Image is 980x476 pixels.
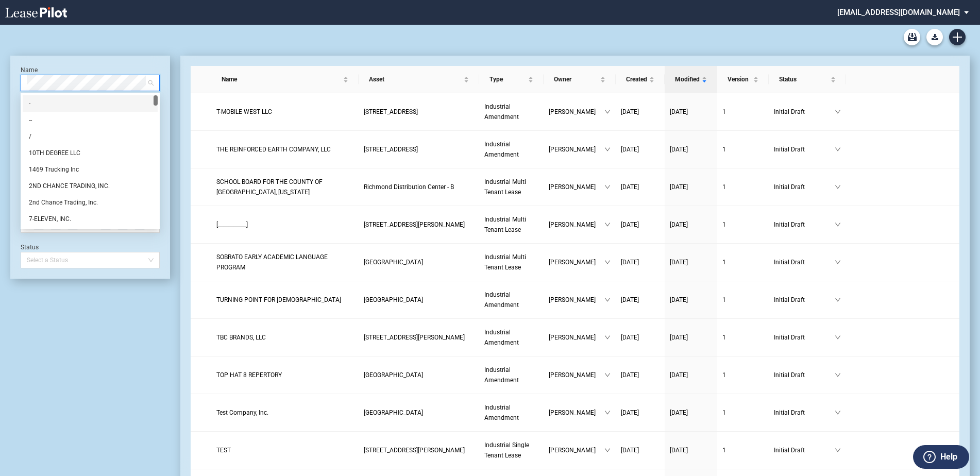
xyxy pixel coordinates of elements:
[835,184,841,190] span: down
[216,332,353,343] a: TBC BRANDS, LLC
[484,366,519,384] span: Industrial Amendment
[484,365,538,385] a: Industrial Amendment
[364,257,474,267] a: [GEOGRAPHIC_DATA]
[211,66,359,93] th: Name
[621,295,660,305] a: [DATE]
[489,74,526,84] span: Type
[484,141,519,158] span: Industrial Amendment
[621,332,660,343] a: [DATE]
[621,219,660,230] a: [DATE]
[621,183,639,191] span: [DATE]
[216,177,353,197] a: SCHOOL BOARD FOR THE COUNTY OF [GEOGRAPHIC_DATA], [US_STATE]
[21,244,39,251] label: Status
[670,219,712,230] a: [DATE]
[722,108,726,115] span: 1
[926,29,943,45] button: Download Blank Form
[621,445,660,455] a: [DATE]
[604,372,611,378] span: down
[216,146,331,153] span: THE REINFORCED EARTH COMPANY, LLC
[670,296,688,303] span: [DATE]
[364,370,474,380] a: [GEOGRAPHIC_DATA]
[364,183,454,191] span: Richmond Distribution Center - B
[722,219,764,230] a: 1
[364,332,474,343] a: [STREET_ADDRESS][PERSON_NAME]
[216,295,353,305] a: TURNING POINT FOR [DEMOGRAPHIC_DATA]
[670,295,712,305] a: [DATE]
[216,219,353,230] a: [___________]
[904,29,920,45] a: Archive
[216,447,231,454] span: TEST
[722,334,726,341] span: 1
[722,146,726,153] span: 1
[670,371,688,379] span: [DATE]
[23,145,158,161] div: 10TH DEGREE LLC
[670,257,712,267] a: [DATE]
[364,296,423,303] span: Dupont Industrial Center
[23,178,158,194] div: 2ND CHANCE TRADING, INC.
[717,66,769,93] th: Version
[769,66,846,93] th: Status
[722,295,764,305] a: 1
[359,66,479,93] th: Asset
[216,445,353,455] a: TEST
[554,74,598,84] span: Owner
[23,194,158,211] div: 2nd Chance Trading, Inc.
[29,98,151,109] div: -
[216,334,266,341] span: TBC BRANDS, LLC
[621,447,639,454] span: [DATE]
[722,259,726,266] span: 1
[722,144,764,155] a: 1
[29,214,151,224] div: 7-ELEVEN, INC.
[670,445,712,455] a: [DATE]
[604,447,611,453] span: down
[835,410,841,416] span: down
[835,222,841,228] span: down
[364,146,418,153] span: 15100 East 40th Avenue
[774,182,835,192] span: Initial Draft
[484,214,538,235] a: Industrial Multi Tenant Lease
[549,295,604,305] span: [PERSON_NAME]
[722,445,764,455] a: 1
[29,164,151,175] div: 1469 Trucking Inc
[604,146,611,152] span: down
[222,74,341,84] span: Name
[621,334,639,341] span: [DATE]
[484,101,538,122] a: Industrial Amendment
[369,74,462,84] span: Asset
[604,297,611,303] span: down
[23,95,158,112] div: -
[774,407,835,418] span: Initial Draft
[722,407,764,418] a: 1
[722,183,726,191] span: 1
[923,29,946,45] md-menu: Download Blank Form List
[29,131,151,142] div: /
[484,290,538,310] a: Industrial Amendment
[364,334,465,341] span: 100 Anderson Avenue
[626,74,647,84] span: Created
[621,257,660,267] a: [DATE]
[621,371,639,379] span: [DATE]
[722,370,764,380] a: 1
[670,407,712,418] a: [DATE]
[774,219,835,230] span: Initial Draft
[216,409,268,416] span: Test Company, Inc.
[665,66,717,93] th: Modified
[484,139,538,160] a: Industrial Amendment
[774,257,835,267] span: Initial Draft
[670,334,688,341] span: [DATE]
[722,447,726,454] span: 1
[484,441,529,459] span: Industrial Single Tenant Lease
[835,109,841,115] span: down
[835,146,841,152] span: down
[23,112,158,128] div: --
[29,115,151,125] div: --
[616,66,665,93] th: Created
[484,216,526,233] span: Industrial Multi Tenant Lease
[549,144,604,155] span: [PERSON_NAME]
[621,144,660,155] a: [DATE]
[774,295,835,305] span: Initial Draft
[779,74,829,84] span: Status
[216,407,353,418] a: Test Company, Inc.
[484,291,519,309] span: Industrial Amendment
[722,257,764,267] a: 1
